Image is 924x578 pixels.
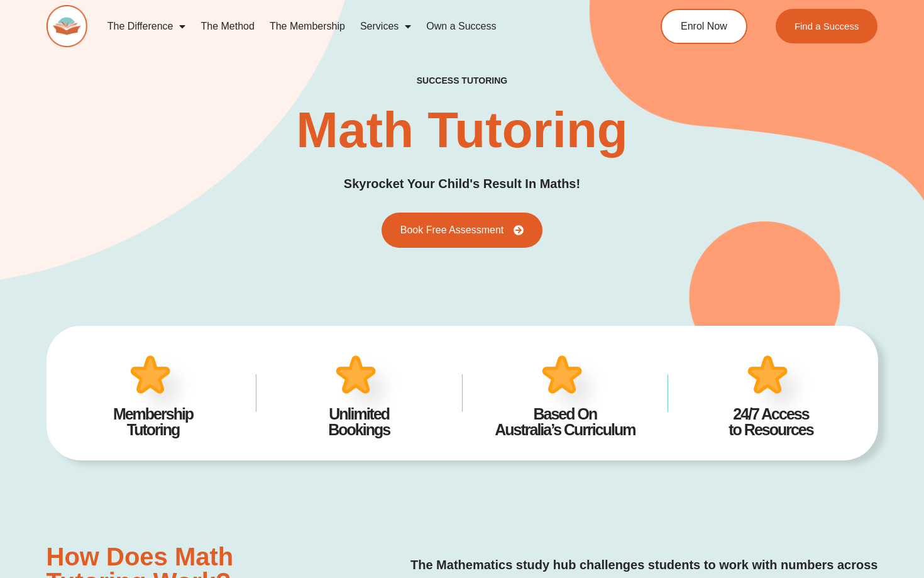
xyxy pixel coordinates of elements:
[481,406,649,438] h4: Based On Australia’s Curriculum
[419,12,503,41] a: Own a Success
[296,105,627,155] h2: Math Tutoring
[100,12,194,41] a: The Difference
[417,75,507,86] h4: success tutoring
[353,12,419,41] a: Services
[382,213,543,248] a: Book Free Assessment
[776,9,878,43] a: Find a Success
[400,225,504,235] span: Book Free Assessment
[681,21,727,31] span: Enrol Now
[795,21,859,31] span: Find a Success
[275,406,443,438] h4: Unlimited Bookings
[262,12,353,41] a: The Membership
[344,174,580,194] h3: Skyrocket Your Child's Result In Maths!
[100,12,613,41] nav: Menu
[69,406,237,438] h4: Membership Tutoring
[687,406,855,438] h4: 24/7 Access to Resources
[193,12,261,41] a: The Method
[661,9,747,44] a: Enrol Now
